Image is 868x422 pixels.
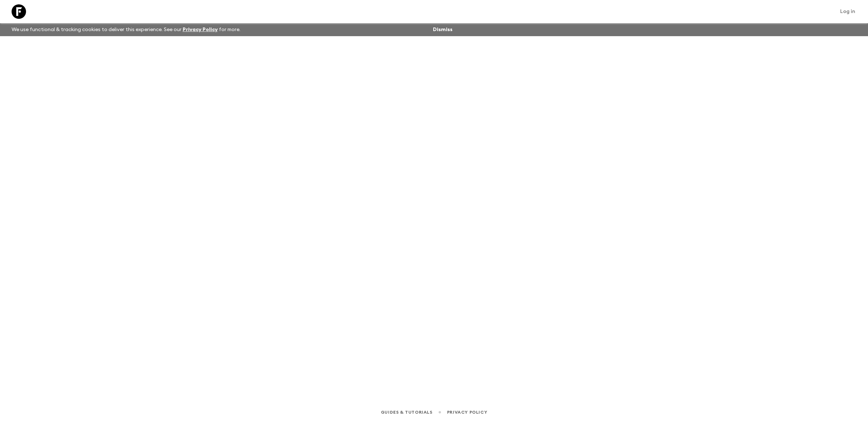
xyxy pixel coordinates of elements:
a: Guides & Tutorials [381,408,433,416]
p: We use functional & tracking cookies to deliver this experience. See our for more. [9,23,243,36]
button: Dismiss [431,25,454,35]
a: Log in [836,7,859,17]
a: Privacy Policy [447,408,487,416]
a: Privacy Policy [183,27,218,32]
